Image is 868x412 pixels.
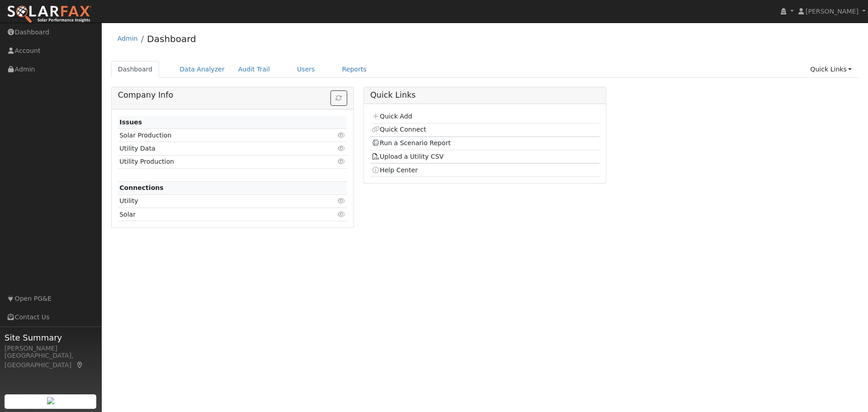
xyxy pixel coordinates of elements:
[372,126,426,133] a: Quick Connect
[231,61,277,78] a: Audit Trail
[372,139,451,147] a: Run a Scenario Report
[111,61,160,78] a: Dashboard
[806,8,859,15] span: [PERSON_NAME]
[372,166,418,174] a: Help Center
[370,90,599,100] h5: Quick Links
[338,145,346,152] i: Click to view
[338,211,346,218] i: Click to view
[118,129,310,142] td: Solar Production
[118,142,310,155] td: Utility Data
[76,361,84,369] a: Map
[372,153,443,160] a: Upload a Utility CSV
[118,35,138,42] a: Admin
[7,5,92,24] img: SolarFax
[119,118,142,126] strong: Issues
[118,90,347,100] h5: Company Info
[338,158,346,165] i: Click to view
[803,61,859,78] a: Quick Links
[118,208,310,221] td: Solar
[372,113,412,120] a: Quick Add
[338,132,346,138] i: Click to view
[338,198,346,204] i: Click to view
[119,184,164,191] strong: Connections
[47,397,54,404] img: retrieve
[118,155,310,168] td: Utility Production
[290,61,322,78] a: Users
[147,33,196,44] a: Dashboard
[335,61,373,78] a: Reports
[5,351,97,370] div: [GEOGRAPHIC_DATA], [GEOGRAPHIC_DATA]
[5,331,97,344] span: Site Summary
[173,61,231,78] a: Data Analyzer
[118,194,310,208] td: Utility
[5,344,97,353] div: [PERSON_NAME]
